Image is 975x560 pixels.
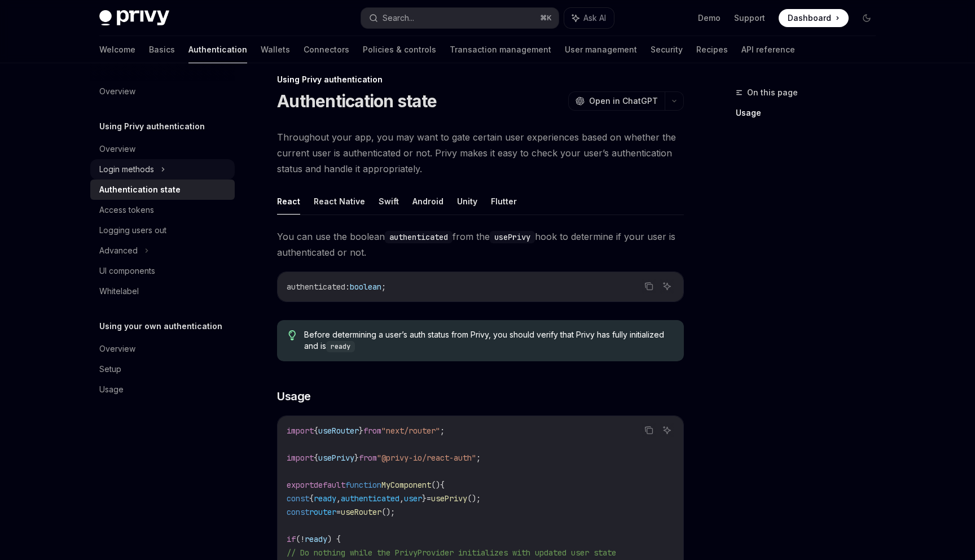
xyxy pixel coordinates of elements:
button: Swift [379,188,399,215]
a: Logging users out [90,220,235,240]
span: useRouter [341,507,381,517]
a: Access tokens [90,200,235,220]
span: authenticated [287,282,345,292]
span: ; [476,453,481,463]
span: const [287,507,309,517]
div: UI components [99,264,155,278]
span: You can use the boolean from the hook to determine if your user is authenticated or not. [277,229,684,260]
div: Overview [99,342,135,356]
span: // Do nothing while the PrivyProvider initializes with updated user state [287,548,616,558]
div: Advanced [99,244,138,257]
button: Ask AI [564,8,614,28]
span: Throughout your app, you may want to gate certain user experiences based on whether the current u... [277,129,684,177]
span: , [336,493,341,504]
span: ready [314,493,336,504]
span: router [309,507,336,517]
a: UI components [90,261,235,281]
span: Dashboard [788,12,831,24]
button: Ask AI [660,279,674,294]
button: Search...⌘K [361,8,559,28]
a: Support [734,12,765,24]
button: React [277,188,300,215]
span: } [422,493,427,504]
span: , [399,493,404,504]
button: Android [412,188,443,215]
button: Copy the contents from the code block [642,423,656,438]
span: () [431,480,440,490]
a: Dashboard [779,9,849,27]
a: Setup [90,359,235,379]
span: ; [381,282,386,292]
a: Overview [90,81,235,102]
span: usePrivy [431,493,467,504]
div: Usage [99,383,124,396]
span: { [314,426,318,436]
span: ) { [327,534,341,544]
button: Copy the contents from the code block [642,279,656,294]
button: React Native [314,188,365,215]
span: } [354,453,359,463]
code: authenticated [385,231,453,243]
span: ⌘ K [540,14,552,23]
h5: Using Privy authentication [99,120,205,133]
a: Usage [736,104,885,122]
span: import [287,453,314,463]
button: Ask AI [660,423,674,438]
span: function [345,480,381,490]
div: Whitelabel [99,285,139,298]
svg: Tip [288,330,296,340]
span: { [440,480,445,490]
div: Overview [99,142,135,156]
span: export [287,480,314,490]
span: Ask AI [583,12,606,24]
button: Toggle dark mode [858,9,876,27]
div: Setup [99,362,121,376]
span: (); [381,507,395,517]
span: { [314,453,318,463]
a: Overview [90,339,235,359]
div: Login methods [99,163,154,176]
span: Usage [277,388,311,404]
span: ready [305,534,327,544]
span: On this page [747,86,798,99]
a: Whitelabel [90,281,235,301]
a: Authentication [188,36,247,63]
span: ; [440,426,445,436]
a: User management [565,36,637,63]
h5: Using your own authentication [99,320,222,333]
a: Recipes [696,36,728,63]
span: : [345,282,350,292]
div: Overview [99,85,135,98]
span: Open in ChatGPT [589,95,658,107]
span: "next/router" [381,426,440,436]
a: Authentication state [90,180,235,200]
span: Before determining a user’s auth status from Privy, you should verify that Privy has fully initia... [304,329,673,352]
span: = [427,493,431,504]
a: Security [651,36,683,63]
span: import [287,426,314,436]
div: Access tokens [99,203,154,217]
div: Using Privy authentication [277,74,684,85]
div: Authentication state [99,183,181,196]
a: API reference [741,36,795,63]
span: ( [296,534,300,544]
div: Logging users out [99,224,166,237]
button: Flutter [491,188,517,215]
span: user [404,493,422,504]
img: dark logo [99,10,169,26]
span: from [363,426,381,436]
span: usePrivy [318,453,354,463]
a: Transaction management [450,36,551,63]
div: Search... [383,11,414,25]
a: Usage [90,379,235,400]
code: usePrivy [490,231,535,243]
a: Connectors [304,36,349,63]
a: Overview [90,139,235,159]
a: Wallets [261,36,290,63]
span: { [309,493,314,504]
span: = [336,507,341,517]
a: Demo [698,12,721,24]
span: ! [300,534,305,544]
span: from [359,453,377,463]
h1: Authentication state [277,91,437,111]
